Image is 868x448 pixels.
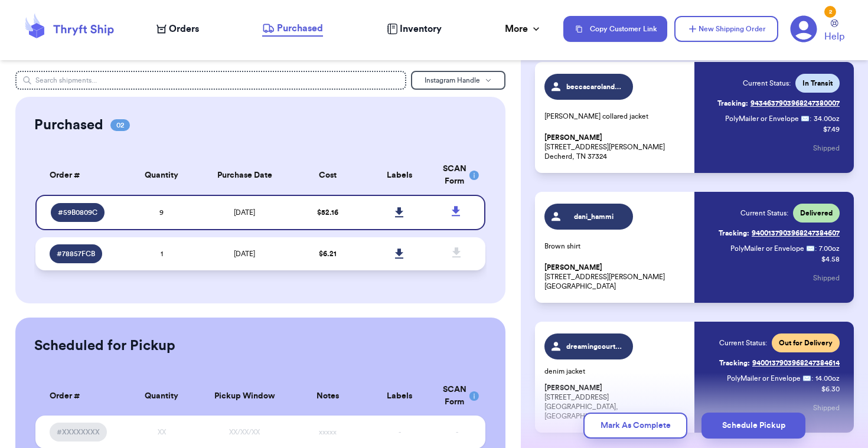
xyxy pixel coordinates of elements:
[544,133,602,142] span: [PERSON_NAME]
[277,21,323,35] span: Purchased
[425,77,480,84] span: Instagram Handle
[544,112,687,121] p: [PERSON_NAME] collared jacket
[824,6,836,18] div: 2
[730,245,815,252] span: PolyMailer or Envelope ✉️
[399,429,401,436] span: -
[234,250,255,257] span: [DATE]
[811,374,813,383] span: :
[317,209,338,216] span: $ 52.16
[35,156,125,195] th: Order #
[229,429,260,436] span: XX/XX/XX
[674,16,778,42] button: New Shipping Order
[35,377,125,416] th: Order #
[110,119,130,131] span: 02
[823,125,840,134] p: $ 7.49
[158,429,166,436] span: XX
[544,263,602,272] span: [PERSON_NAME]
[819,244,840,253] span: 7.00 oz
[566,82,622,91] span: beccacarolandray
[400,22,442,36] span: Inventory
[727,375,811,382] span: PolyMailer or Envelope ✉️
[161,250,163,257] span: 1
[411,71,505,90] button: Instagram Handle
[815,244,817,253] span: :
[292,156,364,195] th: Cost
[544,263,687,291] p: [STREET_ADDRESS][PERSON_NAME] [GEOGRAPHIC_DATA]
[719,228,749,238] span: Tracking:
[197,377,292,416] th: Pickup Window
[717,99,748,108] span: Tracking:
[719,358,750,368] span: Tracking:
[544,133,687,161] p: [STREET_ADDRESS][PERSON_NAME] Decherd, TN 37324
[800,208,833,218] span: Delivered
[58,208,97,217] span: # 59B0809C
[364,156,436,195] th: Labels
[802,79,833,88] span: In Transit
[15,71,406,90] input: Search shipments...
[719,224,840,243] a: Tracking:9400137903968247384607
[717,94,840,113] a: Tracking:9434637903968247380007
[169,22,199,36] span: Orders
[814,114,840,123] span: 34.00 oz
[743,79,791,88] span: Current Status:
[813,265,840,291] button: Shipped
[566,342,622,351] span: dreamingcourtneyb
[57,427,100,437] span: #XXXXXXXX
[813,395,840,421] button: Shipped
[364,377,436,416] th: Labels
[815,374,840,383] span: 14.00 oz
[740,208,788,218] span: Current Status:
[544,241,687,251] p: Brown shirt
[544,367,687,376] p: denim jacket
[292,377,364,416] th: Notes
[821,254,840,264] p: $ 4.58
[319,429,337,436] span: xxxxx
[719,354,840,372] a: Tracking:9400137903968247384614
[126,156,198,195] th: Quantity
[725,115,810,122] span: PolyMailer or Envelope ✉️
[566,212,622,221] span: dani_hammi
[456,429,458,436] span: -
[57,249,95,259] span: # 78857FCB
[821,384,840,394] p: $ 6.30
[701,413,805,439] button: Schedule Pickup
[544,384,602,393] span: [PERSON_NAME]
[197,156,292,195] th: Purchase Date
[544,383,687,421] p: [STREET_ADDRESS] [GEOGRAPHIC_DATA], [GEOGRAPHIC_DATA] 28451
[810,114,811,123] span: :
[443,163,471,188] div: SCAN Form
[813,135,840,161] button: Shipped
[719,338,767,348] span: Current Status:
[262,21,323,37] a: Purchased
[126,377,198,416] th: Quantity
[779,338,833,348] span: Out for Delivery
[824,30,844,44] span: Help
[563,16,667,42] button: Copy Customer Link
[387,22,442,36] a: Inventory
[34,336,175,355] h2: Scheduled for Pickup
[159,209,164,216] span: 9
[443,384,471,408] div: SCAN Form
[583,413,687,439] button: Mark As Complete
[319,250,337,257] span: $ 6.21
[790,15,817,42] a: 2
[505,22,542,36] div: More
[824,19,844,44] a: Help
[156,22,199,36] a: Orders
[34,116,103,135] h2: Purchased
[234,209,255,216] span: [DATE]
